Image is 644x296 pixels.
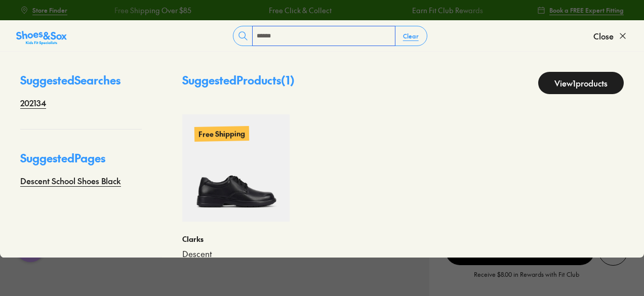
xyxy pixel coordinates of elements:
a: Store Finder [20,1,67,19]
p: Clarks [182,234,290,244]
button: Clear [395,27,427,45]
a: Shoes &amp; Sox [16,28,67,44]
a: Book a FREE Expert Fitting [537,1,624,19]
a: Descent School Shoes Black [20,175,121,187]
a: Earn Fit Club Rewards [407,5,478,16]
span: Book a FREE Expert Fitting [549,6,624,15]
img: SNS_Logo_Responsive.svg [16,30,67,46]
p: Suggested Searches [20,72,142,97]
p: Free Shipping [194,126,249,142]
p: Receive $8.00 in Rewards with Fit Club [474,270,579,288]
span: Store Finder [32,6,67,15]
a: View1products [538,72,624,94]
a: Descent [182,248,290,260]
p: Suggested Products [182,72,295,94]
a: Free Shipping [182,114,290,222]
a: Free Click & Collect [264,5,327,16]
button: Close [593,25,628,47]
span: ( 1 ) [281,72,295,88]
a: Free Shipping Over $85 [110,5,187,16]
a: 202134 [20,97,46,109]
p: Suggested Pages [20,150,142,175]
span: Close [593,30,614,42]
button: Open gorgias live chat [5,4,35,34]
